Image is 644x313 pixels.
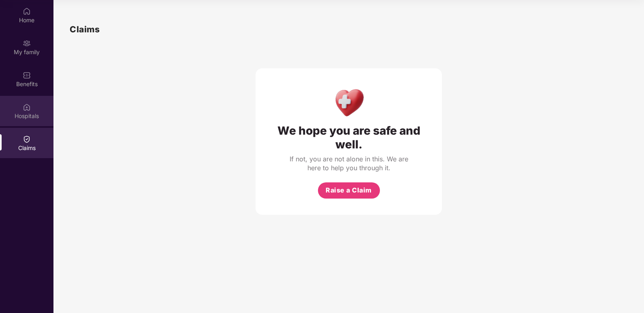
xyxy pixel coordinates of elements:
div: We hope you are safe and well. [272,124,426,151]
img: svg+xml;base64,PHN2ZyBpZD0iSG9tZSIgeG1sbnM9Imh0dHA6Ly93d3cudzMub3JnLzIwMDAvc3ZnIiB3aWR0aD0iMjAiIG... [23,7,31,15]
h1: Claims [70,23,100,36]
div: If not, you are not alone in this. We are here to help you through it. [288,154,409,172]
img: svg+xml;base64,PHN2ZyB3aWR0aD0iMjAiIGhlaWdodD0iMjAiIHZpZXdCb3g9IjAgMCAyMCAyMCIgZmlsbD0ibm9uZSIgeG... [23,39,31,47]
img: svg+xml;base64,PHN2ZyBpZD0iSG9zcGl0YWxzIiB4bWxucz0iaHR0cDovL3d3dy53My5vcmcvMjAwMC9zdmciIHdpZHRoPS... [23,103,31,111]
span: Raise a Claim [326,185,372,195]
button: Raise a Claim [318,182,380,199]
img: Health Care [331,85,367,120]
img: svg+xml;base64,PHN2ZyBpZD0iQ2xhaW0iIHhtbG5zPSJodHRwOi8vd3d3LnczLm9yZy8yMDAwL3N2ZyIgd2lkdGg9IjIwIi... [23,135,31,143]
img: svg+xml;base64,PHN2ZyBpZD0iQmVuZWZpdHMiIHhtbG5zPSJodHRwOi8vd3d3LnczLm9yZy8yMDAwL3N2ZyIgd2lkdGg9Ij... [23,71,31,79]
